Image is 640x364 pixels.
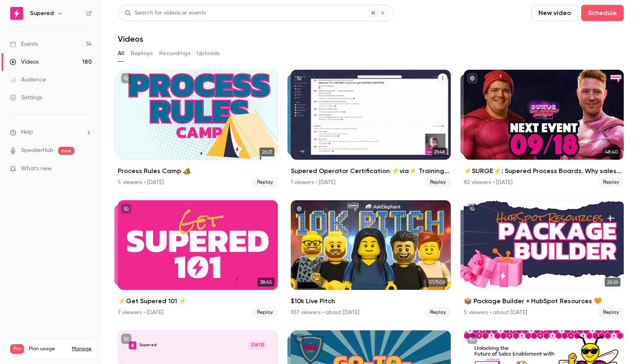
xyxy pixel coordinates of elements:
[118,70,278,187] li: Process Rules Camp 🏕️
[464,178,512,186] div: 82 viewers • [DATE]
[291,200,451,318] a: 01:11:06$10k Live Pitch107 viewers • about [DATE]Replay
[118,200,278,318] li: ⚡️Get Supered 101 ⚡️
[291,296,451,306] h2: $10k Live Pitch
[464,70,624,187] li: ⚡️SURGE⚡️: Supered Process Boardz. Why sales enablement used to feel hard
[21,146,53,155] a: SpeakerHub
[118,34,143,44] h1: Videos
[118,70,278,187] a: 26:2126:21Process Rules Camp 🏕️5 viewers • [DATE]Replay
[294,73,305,84] button: unpublished
[10,76,46,84] div: Audience
[58,147,74,155] span: new
[118,166,278,176] h2: Process Rules Camp 🏕️
[248,341,267,349] span: [DATE]
[10,7,23,20] img: Supered
[139,343,157,348] p: Supered
[532,5,578,21] button: New video
[29,346,67,352] span: Plan usage
[10,128,92,137] li: help-dropdown-opener
[425,178,451,187] span: Replay
[257,278,275,287] span: 38:45
[159,47,190,60] button: Recordings
[252,308,278,317] span: Replay
[294,334,305,344] button: unpublished
[291,308,359,317] div: 107 viewers • about [DATE]
[467,334,478,344] button: unpublished
[464,200,624,318] li: 📦 Package Builder + HubSpot Resources 🧡
[72,346,91,352] a: Manage
[603,148,621,156] span: 48:40
[291,70,451,187] a: 21:4821:48Supered Operator Certification ⚡️via⚡️ Training Grounds: Kickoff Call1 viewers • [DATE]...
[252,178,278,187] span: Replay
[10,94,42,102] div: Settings
[291,200,451,318] li: $10k Live Pitch
[125,9,206,17] div: Search for videos or events
[581,5,624,21] button: Schedule
[121,334,132,344] button: unpublished
[467,73,478,84] button: published
[21,165,52,173] span: What's new
[30,9,54,17] h6: Supered
[21,128,33,137] span: Help
[598,308,624,317] span: Replay
[10,344,24,354] span: Pro
[464,200,624,318] a: 26:2626:26📦 Package Builder + HubSpot Resources 🧡5 viewers • about [DATE]Replay
[131,47,153,60] button: Replays
[10,40,38,48] div: Events
[291,178,335,186] div: 1 viewers • [DATE]
[605,278,621,287] span: 26:26
[118,296,278,306] h2: ⚡️Get Supered 101 ⚡️
[82,165,92,173] iframe: Noticeable Trigger
[464,166,624,176] h2: ⚡️SURGE⚡️: Supered Process Boardz. Why sales enablement used to feel hard
[291,70,451,187] li: Supered Operator Certification ⚡️via⚡️ Training Grounds: Kickoff Call
[464,70,624,187] a: 48:4048:40⚡️SURGE⚡️: Supered Process Boardz. Why sales enablement used to feel hard82 viewers • [...
[118,178,164,186] div: 5 viewers • [DATE]
[464,308,527,317] div: 5 viewers • about [DATE]
[118,308,163,317] div: 7 viewers • [DATE]
[426,278,448,287] span: 01:11:06
[291,166,451,176] h2: Supered Operator Certification ⚡️via⚡️ Training Grounds: Kickoff Call
[197,47,220,60] button: Uploads
[259,148,275,156] span: 26:21
[598,178,624,187] span: Replay
[464,296,624,306] h2: 📦 Package Builder + HubSpot Resources 🧡
[118,200,278,318] a: 38:4538:45⚡️Get Supered 101 ⚡️7 viewers • [DATE]Replay
[121,203,132,214] button: unpublished
[467,203,478,214] button: unpublished
[294,203,305,214] button: published
[121,73,132,84] button: unpublished
[118,47,124,60] button: All
[432,148,448,156] span: 21:48
[425,308,451,317] span: Replay
[10,58,39,66] div: Videos
[118,5,624,359] section: Videos
[129,341,137,349] img: Admin Arena Finale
